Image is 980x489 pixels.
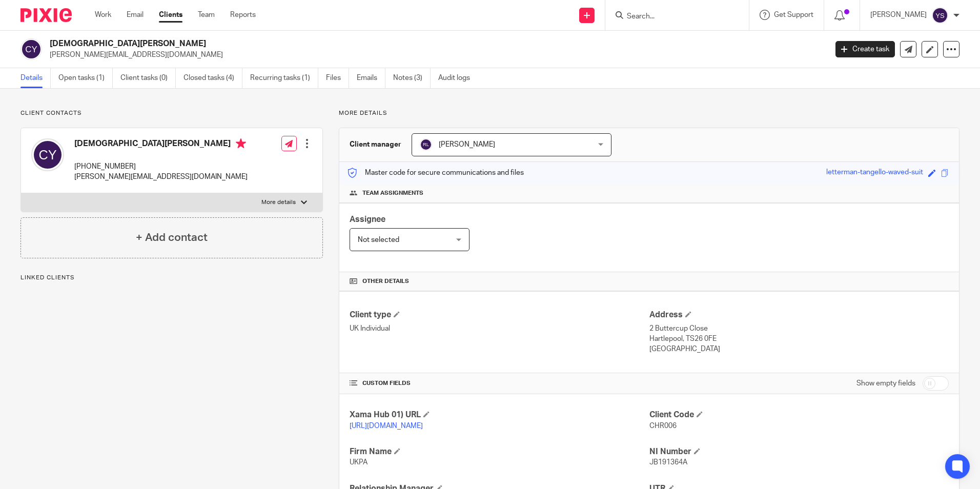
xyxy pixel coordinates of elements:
a: Email [127,10,144,20]
a: Clients [159,10,182,20]
a: Audit logs [438,68,478,88]
h4: CUSTOM FIELDS [350,379,649,388]
a: Emails [357,68,385,88]
a: [URL][DOMAIN_NAME] [350,422,423,430]
p: [PHONE_NUMBER] [74,161,248,172]
h3: Client manager [350,139,401,150]
h4: [DEMOGRAPHIC_DATA][PERSON_NAME] [74,138,248,151]
a: Team [198,10,215,20]
a: Reports [230,10,256,20]
a: Files [326,68,349,88]
span: Assignee [350,215,385,223]
span: Team assignments [362,189,423,197]
img: svg%3E [932,7,948,24]
p: 2 Buttercup Close [649,323,949,334]
img: svg%3E [21,38,42,60]
a: Client tasks (0) [120,68,176,88]
h4: Client Code [649,410,949,420]
a: Open tasks (1) [58,68,113,88]
a: Recurring tasks (1) [250,68,318,88]
p: Linked clients [21,274,323,282]
span: Get Support [774,11,813,18]
span: JB191364A [649,459,687,466]
p: More details [261,198,296,207]
p: Client contacts [21,109,323,117]
p: UK Individual [350,323,649,334]
img: Pixie [21,8,72,22]
p: [PERSON_NAME] [870,10,927,20]
h4: Address [649,310,949,320]
a: Details [21,68,51,88]
input: Search [626,12,718,22]
p: Hartlepool, TS26 0FE [649,334,949,344]
a: Work [95,10,111,20]
h4: Client type [350,310,649,320]
h4: NI Number [649,446,949,457]
i: Primary [236,138,246,149]
span: UKPA [350,459,367,466]
h4: Xama Hub 01) URL [350,410,649,420]
h2: [DEMOGRAPHIC_DATA][PERSON_NAME] [50,38,666,49]
a: Closed tasks (4) [183,68,242,88]
img: svg%3E [420,138,432,151]
span: [PERSON_NAME] [439,141,495,148]
a: Create task [835,41,895,57]
p: Master code for secure communications and files [347,168,524,178]
label: Show empty fields [856,378,915,389]
h4: + Add contact [136,230,208,246]
a: Notes (3) [393,68,431,88]
span: Other details [362,277,409,286]
div: letterman-tangello-waved-suit [826,167,923,179]
p: [PERSON_NAME][EMAIL_ADDRESS][DOMAIN_NAME] [50,50,820,60]
p: [GEOGRAPHIC_DATA] [649,344,949,354]
img: svg%3E [31,138,64,171]
span: CHR006 [649,422,677,430]
p: More details [339,109,959,117]
span: Not selected [358,236,399,243]
h4: Firm Name [350,446,649,457]
p: [PERSON_NAME][EMAIL_ADDRESS][DOMAIN_NAME] [74,172,248,182]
